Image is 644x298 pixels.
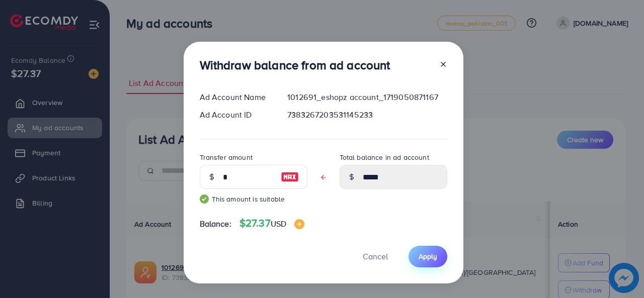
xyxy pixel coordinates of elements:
[409,246,447,267] button: Apply
[419,251,437,261] span: Apply
[192,109,280,121] div: Ad Account ID
[281,171,299,183] img: image
[279,91,455,103] div: 1012691_eshopz account_1719050871167
[200,58,390,72] h3: Withdraw balance from ad account
[271,218,286,229] span: USD
[200,194,307,204] small: This amount is suitable
[200,218,231,230] span: Balance:
[279,109,455,121] div: 7383267203531145233
[340,152,429,162] label: Total balance in ad account
[200,152,253,162] label: Transfer amount
[294,219,304,229] img: image
[192,91,280,103] div: Ad Account Name
[363,251,388,262] span: Cancel
[200,194,209,204] img: guide
[350,246,400,267] button: Cancel
[239,217,304,230] h4: $27.37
